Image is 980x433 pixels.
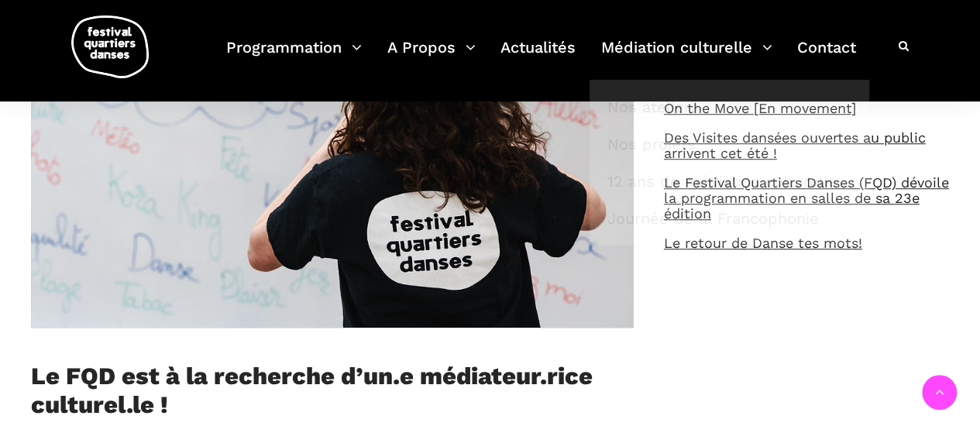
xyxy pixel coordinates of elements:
[598,126,861,162] a: Nos projets
[387,34,476,80] a: A Propos
[598,201,861,236] a: Journée de la Francophonie
[31,362,593,419] a: Le FQD est à la recherche d’un.e médiateur.rice culturel.le !
[797,34,856,80] a: Contact
[71,15,149,78] img: logo-fqd-med
[598,89,861,125] a: Nos ateliers
[598,163,861,199] a: 12 ans de médiation culturelle
[601,34,772,80] a: Médiation culturelle
[226,34,362,80] a: Programmation
[500,34,576,80] a: Actualités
